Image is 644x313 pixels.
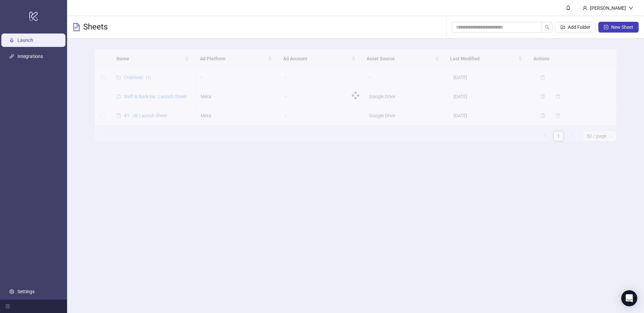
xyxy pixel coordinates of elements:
[621,290,637,306] div: Open Intercom Messenger
[583,6,587,10] span: user
[604,25,608,29] span: plus-square
[83,22,108,33] h3: Sheets
[598,22,639,33] button: New Sheet
[555,22,596,33] button: Add Folder
[17,289,35,294] a: Settings
[587,4,629,12] div: [PERSON_NAME]
[629,6,633,10] span: down
[72,23,80,31] span: file-text
[17,38,33,43] a: Launch
[566,5,571,10] span: bell
[17,54,43,59] a: Integrations
[5,304,10,309] span: menu-fold
[545,25,549,29] span: search
[568,24,590,30] span: Add Folder
[611,24,633,30] span: New Sheet
[560,25,565,29] span: folder-add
